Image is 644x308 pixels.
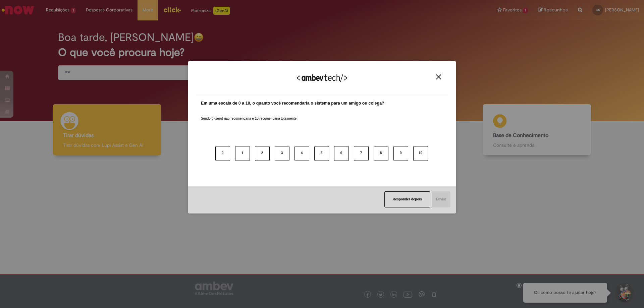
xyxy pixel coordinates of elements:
[334,146,349,161] button: 6
[215,146,230,161] button: 0
[314,146,329,161] button: 5
[275,146,289,161] button: 3
[384,191,430,207] button: Responder depois
[374,146,388,161] button: 8
[201,100,384,107] label: Em uma escala de 0 a 10, o quanto você recomendaria o sistema para um amigo ou colega?
[255,146,270,161] button: 2
[354,146,369,161] button: 7
[297,74,347,82] img: Logo Ambevtech
[436,74,441,79] img: Close
[235,146,250,161] button: 1
[201,108,298,121] label: Sendo 0 (zero) não recomendaria e 10 recomendaria totalmente.
[393,146,408,161] button: 9
[413,146,428,161] button: 10
[434,74,443,80] button: Close
[294,146,309,161] button: 4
